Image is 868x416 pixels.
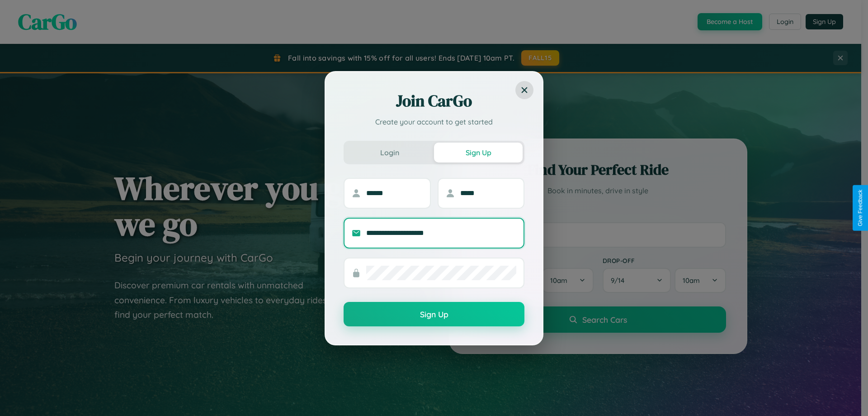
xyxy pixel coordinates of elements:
h2: Join CarGo [344,90,524,112]
p: Create your account to get started [344,116,524,127]
button: Sign Up [344,302,524,326]
button: Login [345,143,434,163]
div: Give Feedback [857,190,863,226]
button: Sign Up [434,143,523,163]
